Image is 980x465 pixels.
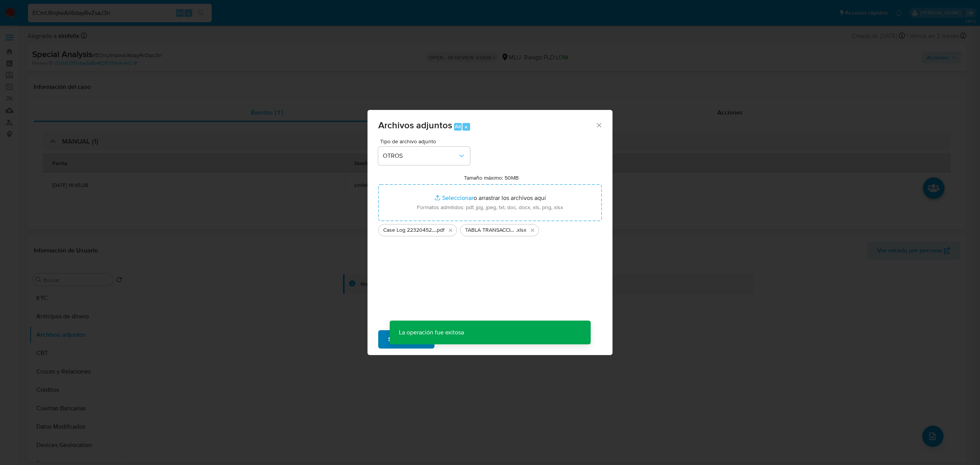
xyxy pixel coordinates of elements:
span: TABLA TRANSACCIONAL 223204521 [DATE] [465,226,516,234]
span: a [465,123,467,130]
button: Cerrar [595,121,602,128]
span: Tipo de archivo adjunto [380,139,472,144]
span: .pdf [436,226,444,234]
span: .xlsx [516,226,526,234]
button: Subir archivo [378,330,434,349]
span: Cancelar [448,331,472,348]
p: La operación fue exitosa [390,321,473,344]
ul: Archivos seleccionados [378,221,602,236]
span: Case Log 223204521 - 25_09_2025 [383,226,436,234]
span: Subir archivo [388,331,425,348]
button: OTROS [378,147,470,165]
label: Tamaño máximo: 50MB [464,174,519,181]
span: OTROS [383,152,458,160]
button: Eliminar TABLA TRANSACCIONAL 223204521 25.09.2025.xlsx [528,226,537,235]
button: Eliminar Case Log 223204521 - 25_09_2025.pdf [446,226,455,235]
span: Alt [455,123,461,130]
span: Archivos adjuntos [378,118,452,132]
